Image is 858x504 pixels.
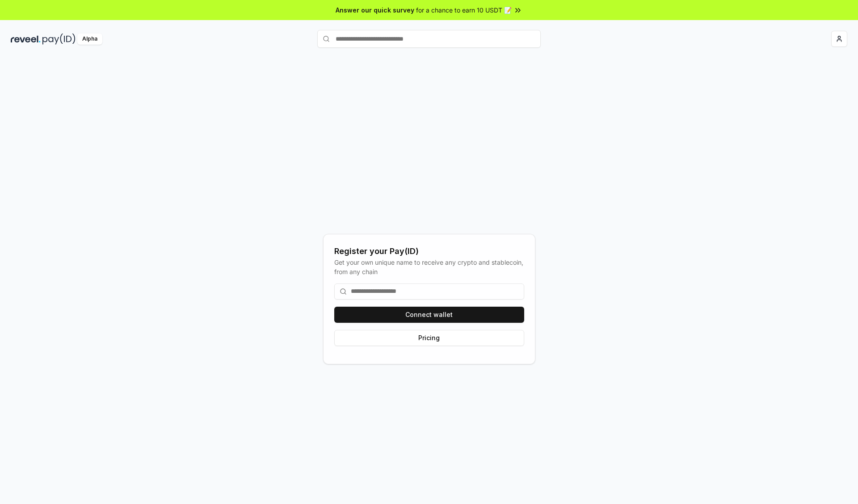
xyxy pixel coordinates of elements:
button: Pricing [334,330,524,346]
div: Get your own unique name to receive any crypto and stablecoin, from any chain [334,258,524,276]
span: Answer our quick survey [336,5,414,15]
img: reveel_dark [11,33,41,45]
div: Register your Pay(ID) [334,245,524,258]
img: pay_id [42,33,76,45]
span: for a chance to earn 10 USDT 📝 [416,5,512,15]
div: Alpha [77,33,102,45]
button: Connect wallet [334,307,524,323]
